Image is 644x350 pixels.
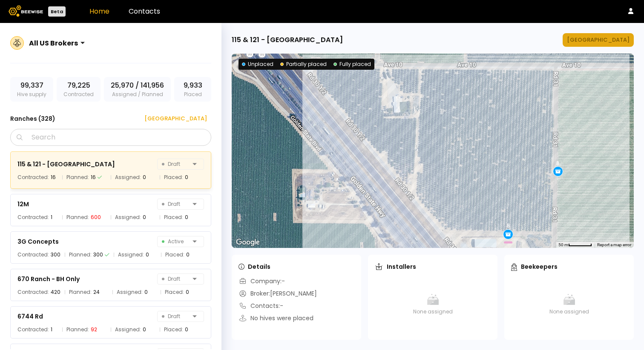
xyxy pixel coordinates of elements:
[17,325,49,334] span: Contracted:
[239,262,270,271] div: Details
[115,213,141,222] span: Assigned:
[29,38,78,48] div: All US Brokers
[162,199,189,209] span: Draft
[146,250,149,259] div: 0
[69,250,92,259] span: Planned:
[375,262,416,271] div: Installers
[118,250,144,259] span: Assigned:
[51,325,52,334] div: 1
[239,289,317,298] div: Broker: [PERSON_NAME]
[57,77,101,102] div: Contracted
[115,325,141,334] span: Assigned:
[185,213,188,222] div: 0
[239,302,283,310] div: Contacts: -
[89,6,109,16] a: Home
[20,80,43,91] span: 99,337
[242,60,273,68] div: Unplaced
[165,250,184,259] span: Placed:
[186,288,189,296] div: 0
[162,236,189,247] span: Active
[69,288,92,296] span: Planned:
[597,242,631,247] a: Report a map error
[104,77,171,102] div: Assigned / Planned
[67,80,90,91] span: 79,225
[117,288,143,296] span: Assigned:
[48,6,66,17] div: Beta
[375,277,491,332] div: None assigned
[51,213,52,222] div: 1
[184,80,202,91] span: 9,933
[563,33,634,47] button: [GEOGRAPHIC_DATA]
[185,325,188,334] div: 0
[10,113,55,125] h3: Ranches ( 328 )
[51,173,56,182] div: 16
[17,213,49,222] span: Contracted:
[162,159,189,169] span: Draft
[164,213,183,222] span: Placed:
[165,288,184,296] span: Placed:
[93,288,100,296] div: 24
[556,160,559,166] div: 8
[185,173,188,182] div: 0
[558,242,568,247] span: 50 m
[511,277,627,332] div: None assigned
[9,6,43,17] img: Beewise logo
[174,77,211,102] div: Placed
[51,250,60,259] div: 300
[138,114,207,123] div: [GEOGRAPHIC_DATA]
[232,35,343,45] div: 115 & 121 - [GEOGRAPHIC_DATA]
[91,325,97,334] div: 92
[91,173,96,182] div: 16
[164,173,183,182] span: Placed:
[17,199,29,209] div: 12M
[162,274,189,284] span: Draft
[164,325,183,334] span: Placed:
[17,311,43,322] div: 6744 Rd
[115,173,141,182] span: Assigned:
[17,236,59,247] div: 3G Concepts
[333,60,371,68] div: Fully placed
[111,80,164,91] span: 25,970 / 141,956
[507,222,510,228] div: 8
[511,262,558,271] div: Beekeepers
[17,159,115,169] div: 115 & 121 - [GEOGRAPHIC_DATA]
[51,288,60,296] div: 420
[162,311,189,322] span: Draft
[17,274,80,284] div: 670 Ranch - BH Only
[143,213,146,222] div: 0
[556,242,595,248] button: Map Scale: 50 m per 52 pixels
[129,6,160,16] a: Contacts
[66,213,89,222] span: Planned:
[143,173,146,182] div: 0
[239,277,285,286] div: Company: -
[186,250,190,259] div: 0
[567,36,630,44] div: [GEOGRAPHIC_DATA]
[17,250,49,259] span: Contracted:
[66,173,89,182] span: Planned:
[17,288,49,296] span: Contracted:
[17,173,49,182] span: Contracted:
[93,250,103,259] div: 300
[134,112,211,125] button: [GEOGRAPHIC_DATA]
[234,237,262,248] img: Google
[143,325,146,334] div: 0
[91,213,101,222] div: 600
[10,77,53,102] div: Hive supply
[234,237,262,248] a: Open this area in Google Maps (opens a new window)
[144,288,148,296] div: 0
[66,325,89,334] span: Planned:
[239,314,313,323] div: No hives were placed
[280,60,327,68] div: Partially placed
